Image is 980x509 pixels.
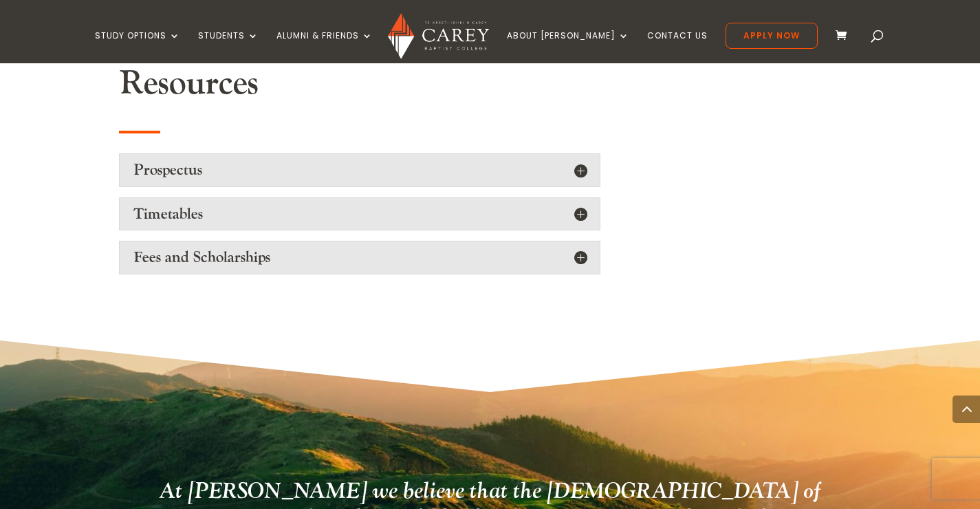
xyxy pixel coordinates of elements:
[726,23,818,49] a: Apply Now
[133,248,586,266] h5: Fees and Scholarships
[647,31,708,63] a: Contact Us
[388,13,489,59] img: Carey Baptist College
[119,64,600,111] h2: Resources
[507,31,629,63] a: About [PERSON_NAME]
[276,31,373,63] a: Alumni & Friends
[133,161,586,179] h5: Prospectus
[95,31,180,63] a: Study Options
[198,31,259,63] a: Students
[133,205,586,223] h5: Timetables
